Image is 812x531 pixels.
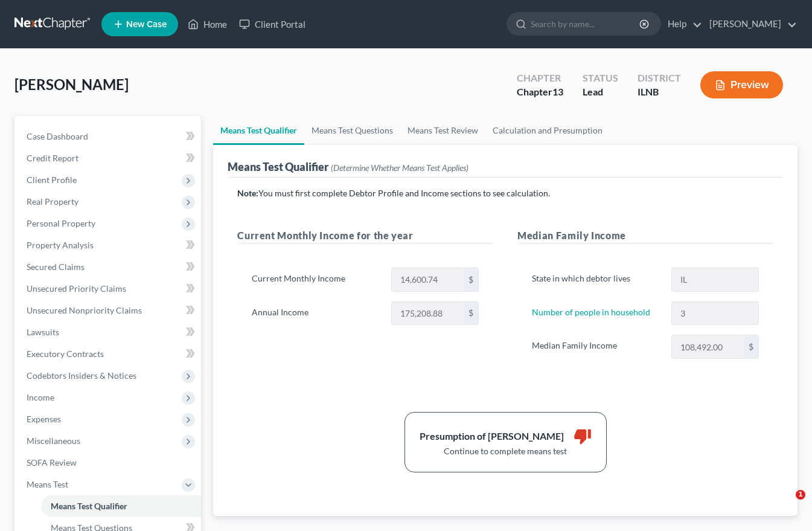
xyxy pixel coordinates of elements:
span: Unsecured Nonpriority Claims [27,305,142,315]
a: Unsecured Nonpriority Claims [17,300,201,321]
span: Means Test [27,479,68,489]
span: Codebtors Insiders & Notices [27,370,136,381]
a: Client Portal [233,13,312,35]
span: Personal Property [27,218,95,228]
span: Means Test Qualifier [51,501,127,511]
a: Means Test Qualifier [41,495,201,517]
a: SOFA Review [17,452,201,474]
h5: Median Family Income [517,228,773,243]
span: Case Dashboard [27,131,88,141]
input: 0.00 [392,302,464,325]
input: 0.00 [392,268,464,291]
span: Secured Claims [27,262,85,272]
span: Real Property [27,196,78,207]
label: Annual Income [246,301,385,326]
a: Means Test Review [400,116,485,145]
strong: Note: [237,188,258,198]
a: Lawsuits [17,321,201,343]
h5: Current Monthly Income for the year [237,228,493,243]
input: Search by name... [531,13,641,35]
span: SOFA Review [27,457,77,468]
span: New Case [126,20,167,29]
i: thumb_down [574,427,592,445]
span: Income [27,392,54,402]
div: Lead [583,85,618,99]
iframe: Intercom live chat [771,490,800,519]
button: Preview [700,71,783,98]
span: Property Analysis [27,240,94,250]
div: Status [583,71,618,85]
div: Continue to complete means test [420,445,592,457]
div: Chapter [517,85,563,99]
span: Miscellaneous [27,436,80,446]
a: Credit Report [17,147,201,169]
input: 0.00 [672,335,744,358]
p: You must first complete Debtor Profile and Income sections to see calculation. [237,187,773,199]
span: 13 [552,86,563,97]
div: $ [464,268,478,291]
div: Presumption of [PERSON_NAME] [420,430,564,443]
a: Means Test Qualifier [213,116,304,145]
span: Credit Report [27,153,78,163]
span: (Determine Whether Means Test Applies) [331,163,468,173]
div: Chapter [517,71,563,85]
label: Median Family Income [526,335,665,359]
div: ILNB [638,85,681,99]
span: Unsecured Priority Claims [27,283,126,294]
div: $ [744,335,758,358]
a: Case Dashboard [17,126,201,147]
span: Client Profile [27,175,77,185]
span: Lawsuits [27,327,59,337]
a: Number of people in household [532,307,650,317]
div: District [638,71,681,85]
a: Help [662,13,702,35]
label: Current Monthly Income [246,268,385,292]
div: Means Test Qualifier [228,159,468,174]
a: Property Analysis [17,234,201,256]
span: [PERSON_NAME] [14,76,129,93]
label: State in which debtor lives [526,268,665,292]
span: Executory Contracts [27,349,104,359]
span: Expenses [27,414,61,424]
a: Home [182,13,233,35]
input: -- [672,302,758,325]
input: State [672,268,758,291]
a: Executory Contracts [17,343,201,365]
span: 1 [796,490,805,500]
a: Unsecured Priority Claims [17,278,201,300]
a: Secured Claims [17,256,201,278]
a: Calculation and Presumption [485,116,610,145]
a: Means Test Questions [304,116,400,145]
a: [PERSON_NAME] [703,13,797,35]
div: $ [464,302,478,325]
